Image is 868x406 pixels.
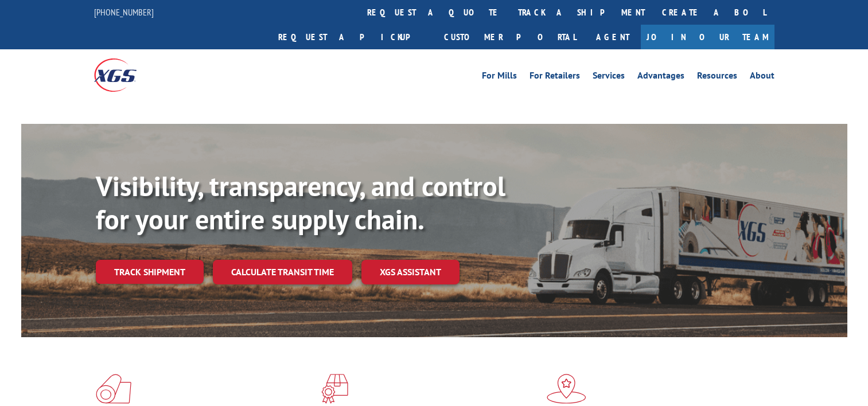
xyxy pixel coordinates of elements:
[637,71,684,84] a: Advantages
[530,71,580,84] a: For Retailers
[96,374,131,404] img: xgs-icon-total-supply-chain-intelligence-red
[96,260,204,284] a: Track shipment
[482,71,517,84] a: For Mills
[585,25,641,49] a: Agent
[750,71,774,84] a: About
[270,25,435,49] a: Request a pickup
[547,374,586,404] img: xgs-icon-flagship-distribution-model-red
[94,6,154,18] a: [PHONE_NUMBER]
[96,168,505,237] b: Visibility, transparency, and control for your entire supply chain.
[213,260,352,284] a: Calculate transit time
[593,71,625,84] a: Services
[641,25,774,49] a: Join Our Team
[435,25,585,49] a: Customer Portal
[321,374,348,404] img: xgs-icon-focused-on-flooring-red
[361,260,460,284] a: XGS ASSISTANT
[697,71,737,84] a: Resources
